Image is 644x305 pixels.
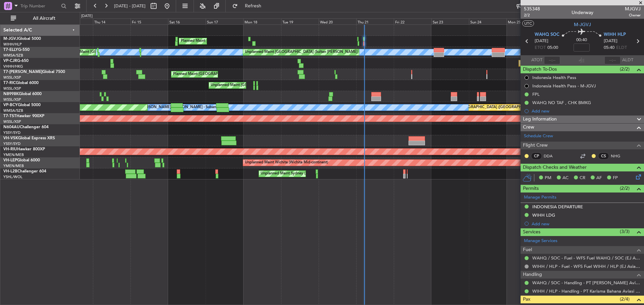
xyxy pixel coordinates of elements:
div: Thu 21 [356,18,394,24]
a: YMEN/MEB [3,152,24,157]
a: WMSA/SZB [3,53,23,58]
span: N604AU [3,125,20,129]
input: --:-- [544,56,560,64]
span: Handling [523,271,542,279]
span: VH-VSK [3,136,18,140]
div: Indonesia Health Pass [532,75,576,80]
a: WMSA/SZB [3,108,23,113]
div: Underway [572,9,593,16]
a: WAHQ / SOC - Fuel - WFS Fuel WAHQ / SOC (EJ Asia Only) [532,255,641,261]
a: YSSY/SYD [3,141,20,146]
a: VH-VSKGlobal Express XRS [3,136,55,140]
div: Planned Maint [GEOGRAPHIC_DATA] ([GEOGRAPHIC_DATA] Intl) [433,102,545,112]
span: 05:00 [547,45,558,51]
span: CR [580,175,585,181]
span: Owner [625,12,641,18]
span: T7-ELLY [3,48,18,52]
span: [DATE] - [DATE] [114,3,146,9]
span: WIHH HLP [604,31,626,38]
a: T7-[PERSON_NAME]Global 7500 [3,70,65,74]
a: WIHH / HLP - Handling - PT Karisma Bahana Aviasi WIHH / HLP [532,288,641,294]
div: Unplanned Maint Sydney ([PERSON_NAME] Intl) [261,169,343,179]
a: WSSL/XSP [3,75,21,80]
span: ETOT [535,45,546,51]
span: [DATE] [604,38,618,45]
span: All Aircraft [17,16,71,21]
span: FP [613,175,618,181]
span: Fuel [523,246,532,254]
a: WSSL/XSP [3,97,21,102]
a: WSSL/XSP [3,86,21,91]
a: VP-BCYGlobal 5000 [3,103,41,107]
a: T7-RICGlobal 6000 [3,81,39,85]
a: VP-CJRG-650 [3,59,29,63]
span: M-JGVJ [574,21,591,28]
a: Manage Services [524,238,557,244]
a: WAHQ / SOC - Handling - PT [PERSON_NAME] Aviasi WAHQ / SOC [532,280,641,286]
span: T7-RIC [3,81,16,85]
a: YSHL/WOL [3,174,22,179]
a: T7-TSTHawker 900XP [3,114,44,118]
a: VH-L2BChallenger 604 [3,169,46,173]
span: MJGVJ [625,5,641,12]
span: Dispatch Checks and Weather [523,164,587,171]
a: Schedule Crew [524,133,553,140]
div: Planned Maint [GEOGRAPHIC_DATA] (Seletar) [173,69,252,79]
a: NHG [611,153,626,159]
button: All Aircraft [7,13,73,24]
span: Services [523,228,540,236]
div: Indonesia Health Pass - M-JGVJ [532,83,596,89]
div: [DATE] [81,13,93,19]
div: Sun 24 [469,18,506,24]
input: Trip Number [20,1,59,11]
a: WSSL/XSP [3,119,21,124]
div: Sat 23 [431,18,469,24]
a: N604AUChallenger 604 [3,125,49,129]
a: T7-ELLYG-550 [3,48,30,52]
div: Unplanned Maint Wichita (Wichita Mid-continent) [245,158,328,168]
a: VH-LEPGlobal 6000 [3,158,40,162]
div: Planned Maint [GEOGRAPHIC_DATA] (Seletar) [181,36,260,46]
span: 2/2 [524,12,540,18]
span: PM [545,175,551,181]
div: Unplanned Maint [GEOGRAPHIC_DATA] (Seletar) [211,80,294,90]
div: Add new [532,108,641,114]
div: Add new [532,221,641,227]
div: CP [531,152,542,160]
a: VH-RIUHawker 800XP [3,147,45,151]
a: YSSY/SYD [3,130,20,135]
div: Unplanned Maint [GEOGRAPHIC_DATA] (Sultan [PERSON_NAME] [PERSON_NAME] - Subang) [245,47,406,57]
div: Sat 16 [168,18,206,24]
span: T7-[PERSON_NAME] [3,70,42,74]
a: WIHH/HLP [3,42,22,47]
a: YMEN/MEB [3,163,24,168]
span: VP-BCY [3,103,18,107]
span: Leg Information [523,116,557,123]
span: (2/2) [620,66,630,73]
button: Refresh [229,1,269,11]
span: ELDT [616,45,627,51]
span: Flight Crew [523,142,548,149]
div: Wed 20 [319,18,356,24]
span: Pax [523,296,530,303]
a: DDA [544,153,559,159]
span: VP-CJR [3,59,17,63]
div: Mon 25 [506,18,544,24]
a: Manage Permits [524,194,556,201]
div: INDONESIA DEPARTURE [532,204,583,210]
a: M-JGVJGlobal 5000 [3,37,41,41]
span: (2/4) [620,296,630,303]
a: N8998KGlobal 6000 [3,92,42,96]
span: AF [596,175,602,181]
span: VH-RIU [3,147,17,151]
div: Thu 14 [93,18,130,24]
div: Fri 22 [394,18,431,24]
span: ALDT [622,57,633,64]
div: WIHH LDG [532,212,555,218]
span: ATOT [531,57,542,64]
span: T7-TST [3,114,16,118]
span: VH-LEP [3,158,17,162]
span: N8998K [3,92,19,96]
span: [DATE] [535,38,548,45]
span: Refresh [239,4,267,8]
